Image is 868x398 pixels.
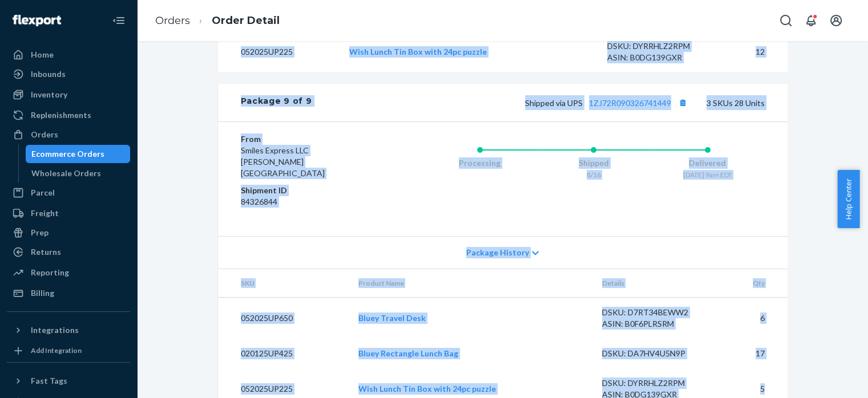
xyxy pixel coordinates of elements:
[7,243,130,261] a: Returns
[155,14,190,27] a: Orders
[349,269,594,298] th: Product Name
[7,86,130,104] a: Inventory
[536,157,651,169] div: Shipped
[7,106,130,124] a: Replenishments
[593,269,718,298] th: Details
[602,348,709,359] div: DSKU: DA7HV4U5N9P
[31,227,49,238] div: Prep
[31,129,58,140] div: Orders
[31,324,79,336] div: Integrations
[26,145,131,163] a: Ecommerce Orders
[7,344,130,358] a: Add Integration
[218,31,340,72] td: 052025UP225
[589,98,671,108] a: 1ZJ72R090326741449
[536,170,651,180] div: 8/16
[31,148,104,160] div: Ecommerce Orders
[31,287,54,299] div: Billing
[7,184,130,202] a: Parcel
[7,321,130,339] button: Integrations
[26,164,131,182] a: Wholesale Orders
[31,49,54,60] div: Home
[800,9,822,32] button: Open notifications
[358,384,496,393] a: Wish Lunch Tin Box with 24pc puzzle
[837,170,859,228] button: Help Center
[423,157,537,169] div: Processing
[7,125,130,144] a: Orders
[358,348,458,358] a: Bluey Rectangle Lunch Bag
[241,133,377,145] dt: From
[718,339,788,368] td: 17
[718,269,788,298] th: Qty
[7,284,130,302] a: Billing
[241,145,325,178] span: Smiles Express LLC [PERSON_NAME][GEOGRAPHIC_DATA]
[602,318,709,330] div: ASIN: B0F6PLRSRM
[651,157,765,169] div: Delivered
[31,346,82,355] div: Add Integration
[349,47,487,56] a: Wish Lunch Tin Box with 24pc puzzle
[723,31,787,72] td: 12
[7,224,130,242] a: Prep
[218,269,349,298] th: SKU
[7,65,130,83] a: Inbounds
[31,267,69,278] div: Reporting
[146,4,289,38] ol: breadcrumbs
[7,204,130,222] a: Freight
[676,95,691,110] button: Copy tracking number
[602,377,709,389] div: DSKU: DYRRHLZ2RPM
[358,313,426,323] a: Bluey Travel Desk
[241,185,377,196] dt: Shipment ID
[107,9,130,32] button: Close Navigation
[7,46,130,64] a: Home
[602,307,709,318] div: DSKU: D7RT34BEWW2
[651,170,765,180] div: [DATE] 9am EDT
[31,109,91,121] div: Replenishments
[241,95,312,110] div: Package 9 of 9
[525,98,691,108] span: Shipped via UPS
[31,168,101,179] div: Wholesale Orders
[607,52,714,63] div: ASIN: B0DG139GXR
[825,9,847,32] button: Open account menu
[31,89,67,100] div: Inventory
[218,298,349,339] td: 052025UP650
[241,196,377,208] dd: 84326844
[7,263,130,282] a: Reporting
[31,187,55,198] div: Parcel
[607,40,714,52] div: DSKU: DYRRHLZ2RPM
[774,9,797,32] button: Open Search Box
[31,246,61,258] div: Returns
[31,375,67,387] div: Fast Tags
[312,95,764,110] div: 3 SKUs 28 Units
[31,68,66,80] div: Inbounds
[718,298,788,339] td: 6
[31,208,59,219] div: Freight
[7,372,130,390] button: Fast Tags
[218,339,349,368] td: 020125UP425
[466,247,529,258] span: Package History
[212,14,280,27] a: Order Detail
[13,15,61,26] img: Flexport logo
